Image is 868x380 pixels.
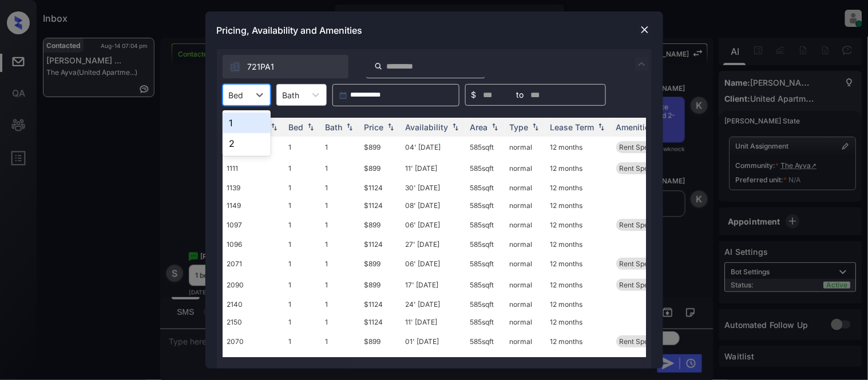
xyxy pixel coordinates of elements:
td: 1 [321,235,360,253]
span: Rent Special 1 [620,337,665,346]
img: sorting [596,123,607,131]
td: $1124 [360,313,401,331]
div: Area [470,122,488,132]
td: 1111 [223,158,284,179]
img: sorting [450,123,461,131]
div: 2 [223,133,271,154]
span: to [517,89,524,101]
td: 1 [284,253,321,274]
td: 1 [321,179,360,197]
td: 11' [DATE] [401,313,466,331]
td: 2090 [223,274,284,295]
td: 1 [284,274,321,295]
img: icon-zuma [374,61,383,71]
td: 1097 [223,214,284,235]
td: normal [505,313,546,331]
td: normal [505,352,546,370]
span: Rent Special 1 [620,164,665,173]
img: sorting [489,123,501,131]
div: 1 [223,113,271,133]
td: normal [505,253,546,274]
td: 12 months [546,331,612,352]
div: Pricing, Availability and Amenities [205,11,663,49]
td: 12 months [546,274,612,295]
td: 1 [284,235,321,253]
td: 1 [321,197,360,214]
td: 11' [DATE] [401,158,466,179]
td: 1 [284,295,321,313]
td: 1 [321,214,360,235]
img: sorting [305,123,316,131]
td: 2080 [223,352,284,370]
img: sorting [385,123,397,131]
td: normal [505,295,546,313]
td: 01' [DATE] [401,331,466,352]
td: normal [505,158,546,179]
td: $899 [360,214,401,235]
td: 585 sqft [466,137,505,158]
td: 2150 [223,313,284,331]
td: 585 sqft [466,253,505,274]
td: $1124 [360,179,401,197]
img: sorting [268,123,280,131]
td: 1 [321,158,360,179]
td: $1124 [360,295,401,313]
div: Lease Term [550,122,594,132]
td: normal [505,331,546,352]
td: 1 [284,197,321,214]
td: $899 [360,331,401,352]
td: 12 months [546,295,612,313]
td: 12 months [546,313,612,331]
td: 585 sqft [466,295,505,313]
td: 12 months [546,179,612,197]
span: Rent Special 1 [620,259,665,268]
td: 585 sqft [466,235,505,253]
td: 12 months [546,253,612,274]
td: 12 months [546,137,612,158]
td: 585 sqft [466,179,505,197]
td: 06' [DATE] [401,214,466,235]
img: sorting [344,123,355,131]
td: 585 sqft [466,313,505,331]
td: normal [505,197,546,214]
td: 04' [DATE] [401,137,466,158]
td: normal [505,274,546,295]
span: Rent Special 1 [620,221,665,229]
span: Rent Special 1 [620,281,665,289]
td: 1139 [223,179,284,197]
img: sorting [530,123,541,131]
div: Bath [326,122,343,132]
td: normal [505,179,546,197]
td: normal [505,214,546,235]
td: 585 sqft [466,331,505,352]
div: Bed [289,122,304,132]
td: 17' [DATE] [401,274,466,295]
td: 2070 [223,331,284,352]
td: 08' [DATE] [401,197,466,214]
td: 12 months [546,197,612,214]
td: 2140 [223,295,284,313]
td: 12 months [546,352,612,370]
td: 1 [321,274,360,295]
td: 23' [DATE] [401,352,466,370]
td: $899 [360,253,401,274]
td: 30' [DATE] [401,179,466,197]
div: Price [364,122,384,132]
td: 1 [284,179,321,197]
td: 585 sqft [466,197,505,214]
td: $1124 [360,352,401,370]
span: $ [471,89,477,101]
td: 12 months [546,235,612,253]
img: icon-zuma [635,57,649,71]
td: $1124 [360,197,401,214]
td: 1 [284,158,321,179]
td: 1 [284,352,321,370]
td: 585 sqft [466,352,505,370]
td: $899 [360,274,401,295]
td: 12 months [546,158,612,179]
td: 24' [DATE] [401,295,466,313]
td: 1096 [223,235,284,253]
div: Type [510,122,529,132]
td: 1 [321,313,360,331]
td: 2071 [223,253,284,274]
